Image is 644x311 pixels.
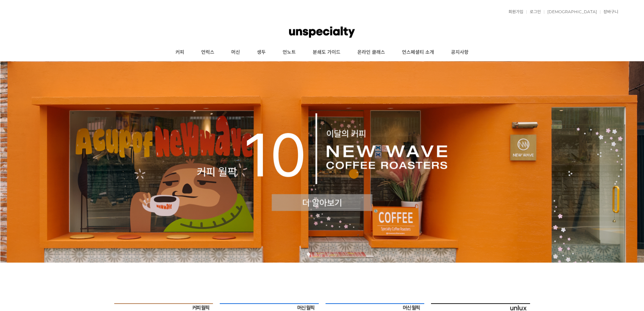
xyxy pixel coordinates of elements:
a: 5 [334,252,337,256]
a: 언노트 [274,44,304,61]
a: 2 [314,252,317,256]
a: 언럭스 [193,44,223,61]
a: 4 [327,252,331,256]
a: 3 [320,252,324,256]
a: 생두 [248,44,274,61]
a: 회원가입 [505,10,523,14]
a: 언스페셜티 소개 [393,44,443,61]
a: 머신 [223,44,248,61]
a: 로그인 [526,10,541,14]
img: 언스페셜티 몰 [289,22,355,42]
a: 분쇄도 가이드 [304,44,349,61]
a: 1 [307,252,310,256]
a: 장바구니 [600,10,618,14]
a: 온라인 클래스 [349,44,393,61]
a: 공지사항 [443,44,477,61]
a: [DEMOGRAPHIC_DATA] [544,10,597,14]
a: 커피 [167,44,193,61]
